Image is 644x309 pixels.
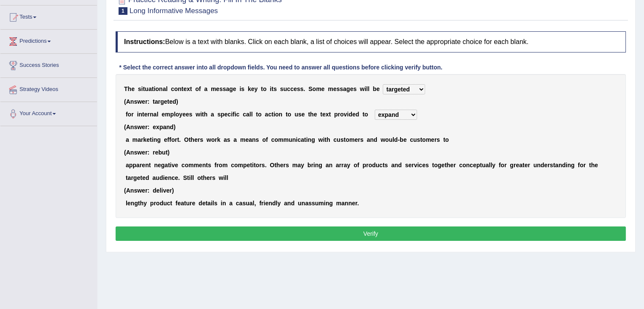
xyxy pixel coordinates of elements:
b: t [320,111,322,118]
b: r [153,149,155,156]
b: e [376,86,380,92]
b: a [126,162,129,168]
b: n [154,162,158,168]
b: s [340,86,343,92]
b: g [157,136,161,143]
b: e [321,86,325,92]
b: a [149,86,152,92]
b: e [162,111,165,118]
b: s [200,136,203,143]
b: u [289,136,293,143]
b: a [226,86,229,92]
b: o [263,86,267,92]
b: x [326,111,329,118]
b: a [367,136,370,143]
b: n [292,136,296,143]
b: e [314,111,317,118]
b: p [133,162,136,168]
b: s [138,86,141,92]
b: k [217,136,221,143]
b: l [251,111,253,118]
b: f [232,111,235,118]
b: m [188,162,193,168]
b: e [155,149,158,156]
b: a [153,111,157,118]
b: t [308,111,310,118]
b: m [165,111,170,118]
b: w [137,149,142,156]
b: ) [168,149,170,156]
b: l [249,111,251,118]
b: i [274,111,275,118]
b: p [159,124,163,130]
b: t [166,149,168,156]
b: e [431,136,434,143]
b: - [398,136,400,143]
b: i [296,136,298,143]
b: b [400,136,404,143]
b: u [145,86,149,92]
button: Verify [116,226,626,241]
b: o [185,162,188,168]
b: n [138,111,142,118]
b: r [158,98,160,105]
b: l [366,86,368,92]
a: Your Account [0,102,97,123]
b: w [137,98,142,105]
b: y [254,86,258,92]
b: h [128,86,132,92]
b: s [256,136,259,143]
b: a [163,86,166,92]
b: s [340,136,344,143]
b: e [293,86,297,92]
b: h [204,111,207,118]
b: ( [124,124,126,130]
b: e [183,86,187,92]
b: s [134,124,137,130]
b: c [271,136,274,143]
b: o [211,136,215,143]
b: e [404,136,407,143]
b: i [347,111,348,118]
b: m [193,162,199,168]
b: S [308,86,312,92]
b: t [168,162,170,168]
b: l [157,111,158,118]
b: r [141,136,143,143]
b: s [227,136,230,143]
b: t [256,111,258,118]
b: t [206,162,208,168]
b: p [170,111,174,118]
b: c [290,86,294,92]
b: n [178,86,182,92]
b: n [130,149,134,156]
b: n [252,136,256,143]
b: A [126,124,130,130]
b: . [179,136,181,143]
b: t [142,111,144,118]
b: a [265,111,268,118]
b: r [145,124,147,130]
b: e [182,111,186,118]
b: t [261,86,263,92]
b: t [362,111,365,118]
b: o [275,111,279,118]
b: c [182,162,185,168]
b: a [204,86,207,92]
b: f [199,86,201,92]
b: r [145,149,147,156]
span: 1 [119,7,127,15]
b: : [147,98,149,105]
b: l [368,86,370,92]
b: t [190,86,192,92]
b: d [170,124,174,130]
b: s [437,136,440,143]
b: O [184,136,189,143]
b: o [445,136,449,143]
b: b [373,86,376,92]
b: s [300,86,304,92]
b: a [301,136,304,143]
b: r [215,136,217,143]
a: Predictions [0,30,97,51]
b: f [167,136,169,143]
